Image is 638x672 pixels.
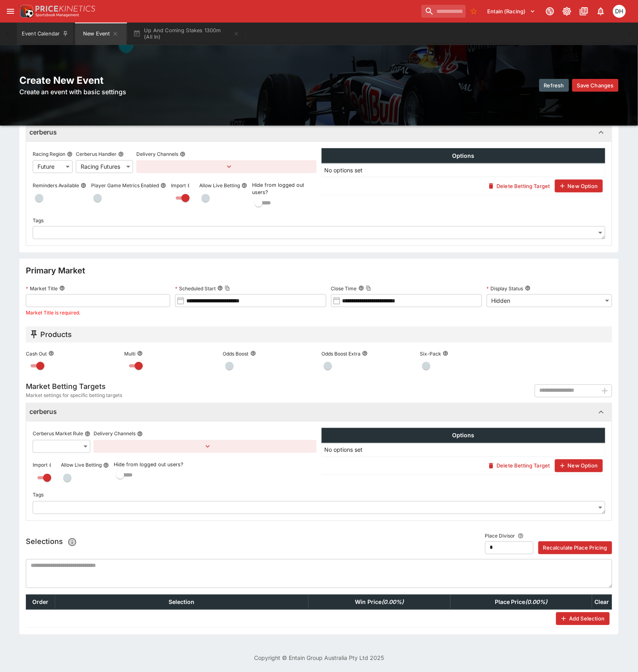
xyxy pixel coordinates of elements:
[487,285,523,292] p: Display Status
[91,182,159,189] p: Player Game Metrics Enabled
[76,151,117,157] p: Cerberus Handler
[137,351,143,356] button: Multi
[33,151,65,157] p: Racing Region
[421,5,466,18] input: search
[572,79,619,92] button: Save Changes
[362,351,368,356] button: Odds Boost Extra
[443,351,448,356] button: Six-Pack
[467,5,480,18] button: No Bookmarks
[592,595,612,610] th: Clear
[613,5,626,18] div: Daniel Hooper
[35,6,95,12] img: PriceKinetics
[555,459,603,472] button: New Option
[29,408,57,416] h6: cerberus
[515,531,526,542] button: Value to divide Win prices by in order to calculate Place/Top 3 prices (Place = (Win - 1)/divisor...
[560,4,574,19] button: Toggle light/dark mode
[19,74,317,87] h2: Create New Event
[382,599,404,606] em: ( 0.00 %)
[33,430,83,437] p: Cerberus Market Rule
[26,392,122,400] span: Market settings for specific betting targets
[539,79,569,92] button: Refresh
[161,183,166,188] button: Player Game Metrics Enabled
[252,182,317,197] p: Hide from logged out users?
[26,595,55,610] th: Order
[49,463,55,468] button: Import
[199,182,240,189] p: Allow Live Betting
[525,599,548,606] em: ( 0.00 %)
[322,443,605,457] td: No options set
[65,535,79,550] button: Paste/Type a csv of selections prices here. When typing, a selection will be created as you creat...
[55,595,309,610] th: Selection
[420,350,441,357] p: Six-Pack
[484,459,555,472] button: Delete Betting Target
[85,431,90,437] button: Cerberus Market Rule
[359,285,364,291] button: Close TimeCopy To Clipboard
[26,265,85,276] h4: Primary Market
[180,151,186,157] button: Delivery Channels
[556,612,609,625] button: Add Selection
[75,23,127,45] button: New Event
[33,182,79,189] p: Reminders Available
[175,285,216,292] p: Scheduled Start
[114,461,317,469] p: Hide from logged out users?
[322,148,605,163] th: Options
[61,462,102,469] p: Allow Live Betting
[250,351,256,356] button: Odds Boost
[171,182,186,189] p: Import
[81,183,86,188] button: Reminders Available
[555,180,603,192] button: New Option
[322,428,605,443] th: Options
[118,151,124,157] button: Cerberus Handler
[59,285,65,291] button: Market Title
[26,350,47,357] p: Cash Out
[67,151,73,157] button: Racing Region
[225,285,230,291] button: Copy To Clipboard
[29,128,57,136] h6: cerberus
[309,595,450,610] th: Win Price
[594,4,608,19] button: Notifications
[26,535,79,550] h5: Selections
[136,151,178,157] p: Delivery Channels
[242,183,247,188] button: Allow Live Betting
[577,4,591,19] button: Documentation
[543,4,557,19] button: Connected to PK
[103,463,109,468] button: Allow Live Betting
[26,382,122,391] h5: Market Betting Targets
[33,160,73,173] div: Future
[40,330,72,339] h5: Products
[321,350,361,357] p: Odds Boost Extra
[450,595,592,610] th: Place Price
[484,180,555,192] button: Delete Betting Target
[487,294,612,307] div: Hidden
[35,13,79,17] img: Sportsbook Management
[611,2,628,20] button: Daniel Hooper
[17,23,73,45] button: Event Calendar
[188,183,193,188] button: Import
[483,5,540,18] button: Select Tenant
[137,431,143,437] button: Delivery Channels
[26,310,80,316] span: Market Title is required.
[48,351,54,356] button: Cash Out
[525,285,531,291] button: Display Status
[331,285,357,292] p: Close Time
[33,217,44,224] p: Tags
[322,163,605,177] td: No options set
[76,160,133,173] div: Racing Futures
[26,285,58,292] p: Market Title
[223,350,249,357] p: Odds Boost
[128,23,244,45] button: Up And Coming Stakes 1300m (All In)
[3,4,18,19] button: open drawer
[485,533,515,542] p: Place Divisor
[33,462,48,469] p: Import
[18,3,34,19] img: PriceKinetics Logo
[538,542,612,554] button: Recalculate Place Pricing
[124,350,136,357] p: Multi
[19,87,317,97] h6: Create an event with basic settings
[94,430,136,437] p: Delivery Channels
[217,285,223,291] button: Scheduled StartCopy To Clipboard
[366,285,371,291] button: Copy To Clipboard
[33,492,44,498] p: Tags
